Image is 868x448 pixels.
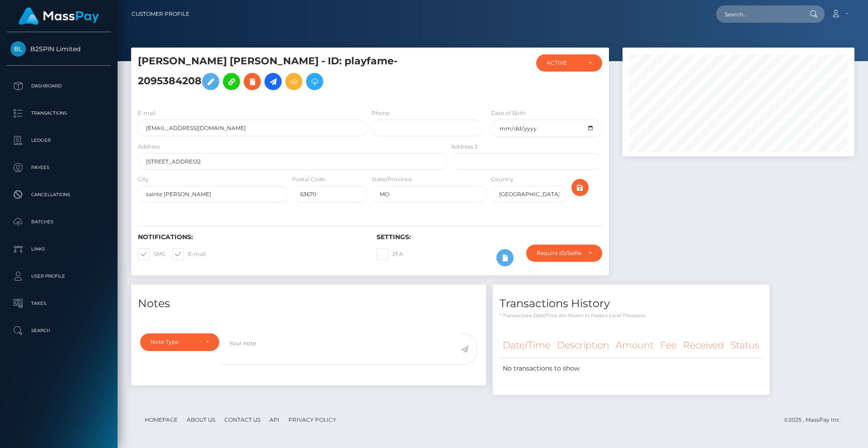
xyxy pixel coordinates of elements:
[372,109,390,117] label: Phone
[10,161,107,174] p: Payees
[537,250,581,257] div: Require ID/Selfie Verification
[7,292,111,315] a: Taxes
[138,143,160,151] label: Address
[138,233,363,241] h6: Notifications:
[19,7,99,25] img: MassPay Logo
[138,248,165,260] label: SMS
[141,413,181,427] a: Homepage
[451,143,478,151] label: Address 2
[377,233,602,241] h6: Settings:
[10,297,107,310] p: Taxes
[500,358,763,379] td: No transactions to show
[500,296,763,312] h4: Transactions History
[10,270,107,283] p: User Profile
[10,79,107,93] p: Dashboard
[138,109,156,117] label: E-mail
[784,415,848,425] div: © 2025 , MassPay Inc.
[554,333,613,358] th: Description
[10,242,107,256] p: Links
[151,338,198,346] div: Note Type
[377,248,403,260] label: 2FA
[10,134,107,147] p: Ledger
[10,106,107,120] p: Transactions
[10,188,107,202] p: Cancellations
[491,175,514,183] label: Country
[547,59,581,67] div: ACTIVE
[7,238,111,260] a: Links
[7,129,111,152] a: Ledger
[140,333,219,351] button: Note Type
[613,333,657,358] th: Amount
[526,245,602,262] button: Require ID/Selfie Verification
[7,265,111,288] a: User Profile
[680,333,727,358] th: Received
[10,324,107,337] p: Search
[172,248,206,260] label: E-mail
[372,175,412,183] label: State/Province
[7,156,111,179] a: Payees
[266,413,283,427] a: API
[132,5,189,24] a: Customer Profile
[10,41,26,57] img: B2SPIN Limited
[138,175,149,183] label: City
[138,296,479,312] h4: Notes
[657,333,680,358] th: Fee
[138,54,443,95] h5: [PERSON_NAME] [PERSON_NAME] - ID: playfame-2095384208
[7,183,111,206] a: Cancellations
[7,211,111,233] a: Batches
[7,319,111,342] a: Search
[7,45,111,53] span: B2SPIN Limited
[7,102,111,125] a: Transactions
[183,413,219,427] a: About Us
[716,5,801,23] input: Search...
[264,73,282,90] a: Initiate Payout
[7,75,111,97] a: Dashboard
[221,413,264,427] a: Contact Us
[500,312,763,319] p: * Transactions date/time are shown in payee's local timezone
[292,175,325,183] label: Postal Code
[10,215,107,229] p: Batches
[285,413,340,427] a: Privacy Policy
[500,333,554,358] th: Date/Time
[491,109,526,117] label: Date of Birth
[536,54,602,72] button: ACTIVE
[727,333,763,358] th: Status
